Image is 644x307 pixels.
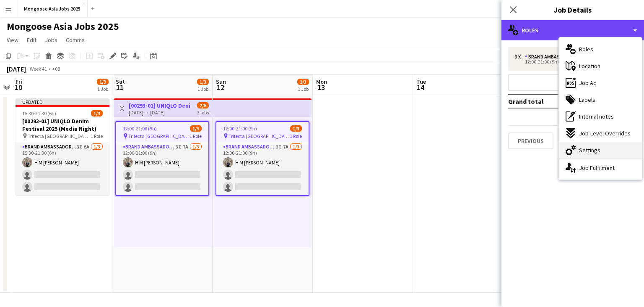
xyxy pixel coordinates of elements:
div: 12:00-21:00 (9h) [515,60,622,64]
span: Fri [16,78,22,85]
app-card-role: Brand Ambassador (weekday)3I6A1/315:30-21:30 (6h)H M [PERSON_NAME] [16,142,109,195]
span: 1/3 [190,125,202,132]
span: 1 Role [91,133,103,139]
button: Mongoose Asia Jobs 2025 [17,0,88,17]
span: Location [579,62,600,70]
app-job-card: Updated15:30-21:30 (6h)1/3[00293-01] UNIQLO Denim Festival 2025 (Media Night) Trifecta [GEOGRAPHI... [16,98,109,195]
span: Sun [216,78,226,85]
span: 1 Role [290,133,302,139]
span: 1/3 [197,79,209,85]
span: 1/3 [91,110,103,116]
span: Jobs [45,36,57,44]
app-card-role: Brand Ambassador (weekend)3I7A1/312:00-21:00 (9h)H M [PERSON_NAME] [216,142,309,195]
app-job-card: 12:00-21:00 (9h)1/3 Trifecta [GEOGRAPHIC_DATA]1 RoleBrand Ambassador (weekend)3I7A1/312:00-21:00 ... [216,121,309,196]
span: 14 [415,82,426,92]
a: Jobs [42,34,61,45]
span: Roles [579,45,593,53]
span: Trifecta [GEOGRAPHIC_DATA] [229,133,290,139]
span: Internal notes [579,113,614,120]
span: 12:00-21:00 (9h) [123,125,157,132]
div: 3 x [515,54,525,60]
div: 1 Job [97,86,108,92]
span: 11 [114,82,125,92]
td: Grand total [508,95,588,108]
span: 12:00-21:00 (9h) [223,125,257,132]
span: Labels [579,96,595,103]
span: Week 41 [28,66,49,72]
div: 1 Job [298,86,309,92]
div: Brand Ambassador (weekend) [525,54,604,60]
a: View [3,34,22,45]
span: 2/6 [197,102,209,109]
span: 13 [315,82,327,92]
a: Edit [23,34,40,45]
span: 1/3 [97,79,109,85]
div: 2 jobs [197,109,209,116]
span: Job-Level Overrides [579,130,631,137]
span: Job Ad [579,79,597,87]
span: 1/3 [297,79,309,85]
h3: [00293-01] UNIQLO Denim Festival 2025 (Media Night) [16,117,109,132]
div: [DATE] → [DATE] [129,109,191,116]
h3: [00293-01] UNIQLO Denim Festival 2025 [129,102,191,109]
app-job-card: 12:00-21:00 (9h)1/3 Trifecta [GEOGRAPHIC_DATA]1 RoleBrand Ambassador (weekend)3I7A1/312:00-21:00 ... [115,121,209,196]
span: Trifecta [GEOGRAPHIC_DATA] [128,133,190,139]
span: View [7,36,18,44]
div: Job Fulfilment [559,159,642,176]
span: 12 [215,82,226,92]
span: Trifecta [GEOGRAPHIC_DATA] [28,133,91,139]
span: Sat [116,78,125,85]
div: Updated [16,98,109,105]
h3: Job Details [501,4,644,15]
button: Previous [508,132,553,149]
div: Roles [501,20,644,40]
span: Mon [316,78,327,85]
app-card-role: Brand Ambassador (weekend)3I7A1/312:00-21:00 (9h)H M [PERSON_NAME] [116,142,208,195]
span: 1 Role [190,133,202,139]
span: Edit [27,36,36,44]
span: Settings [579,146,600,154]
div: 1 Job [197,86,208,92]
a: Comms [62,34,88,45]
span: 10 [14,82,22,92]
span: Comms [66,36,85,44]
span: 1/3 [290,125,302,132]
span: Tue [416,78,426,85]
div: [DATE] [7,65,26,73]
div: +08 [52,66,60,72]
h1: Mongoose Asia Jobs 2025 [7,20,119,33]
button: Add role [508,74,637,91]
span: 15:30-21:30 (6h) [22,110,56,116]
